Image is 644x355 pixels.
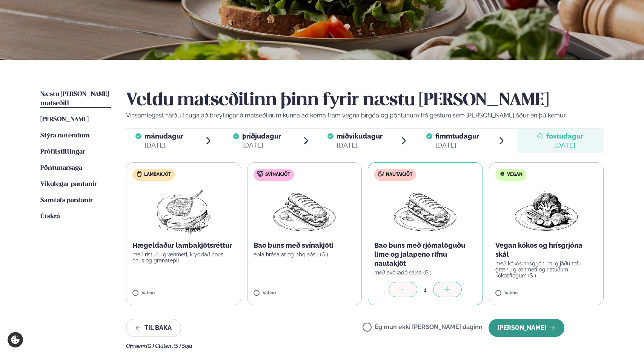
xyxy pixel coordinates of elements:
a: Pöntunarsaga [40,164,82,173]
span: miðvikudagur [337,132,383,140]
div: Ofnæmi: [126,343,604,349]
span: þriðjudagur [242,132,281,140]
span: Lambakjöt [144,172,171,178]
span: Vegan [507,172,523,178]
span: (G ) Glúten , [146,343,174,349]
span: Pöntunarsaga [40,165,82,171]
span: Nautakjöt [386,172,412,178]
div: [DATE] [546,141,583,150]
img: Panini.png [271,187,338,235]
button: Til baka [126,319,181,337]
div: [DATE] [337,141,383,150]
span: Útskrá [40,213,60,220]
img: Lamb-Meat.png [150,187,217,235]
p: með kókos hrísgrjónum, gljáðu tofu, grænu grænmeti og ristuðum kókosflögum (S ) [495,261,598,279]
p: með avókadó salsa (G ) [374,270,476,276]
span: Svínakjöt [265,172,290,178]
p: Bao buns með svínakjöti [254,241,356,250]
span: Vikulegar pantanir [40,181,97,187]
a: Útskrá [40,212,60,221]
p: Vegan kókos og hrísgrjóna skál [495,241,598,259]
span: Stýra notendum [40,133,90,139]
a: [PERSON_NAME] [40,115,89,124]
p: Bao buns með rjómalöguðu lime og jalapeno rifnu nautakjöt [374,241,476,268]
a: Næstu [PERSON_NAME] matseðill [40,90,111,108]
span: Næstu [PERSON_NAME] matseðill [40,91,109,107]
p: Vinsamlegast hafðu í huga að breytingar á matseðlinum kunna að koma fram vegna birgða og pöntunum... [126,111,604,120]
p: með ristuðu grænmeti, kryddað cous cous og granatepli [132,251,235,264]
span: Prófílstillingar [40,149,85,155]
div: [DATE] [144,141,183,150]
p: epla hrásalat og bbq sósu (G ) [254,251,356,257]
img: pork.svg [257,171,263,177]
img: Vegan.svg [499,171,505,177]
a: Stýra notendum [40,131,90,140]
p: Hægeldaður lambakjötsréttur [132,241,235,250]
div: [DATE] [242,141,281,150]
span: föstudagur [546,132,583,140]
a: Vikulegar pantanir [40,180,97,189]
button: [PERSON_NAME] [489,319,564,337]
img: Vegan.png [513,187,579,235]
span: (S ) Soja [174,343,192,349]
div: [DATE] [435,141,479,150]
a: Prófílstillingar [40,148,85,157]
span: Samtals pantanir [40,197,93,204]
img: Lamb.svg [136,171,142,177]
img: beef.svg [378,171,384,177]
a: Cookie settings [8,332,23,347]
h2: Veldu matseðilinn þinn fyrir næstu [PERSON_NAME] [126,90,604,111]
span: fimmtudagur [435,132,479,140]
div: 1 [417,285,433,294]
a: Samtals pantanir [40,196,93,205]
span: [PERSON_NAME] [40,116,89,123]
span: mánudagur [144,132,183,140]
img: Panini.png [392,187,458,235]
